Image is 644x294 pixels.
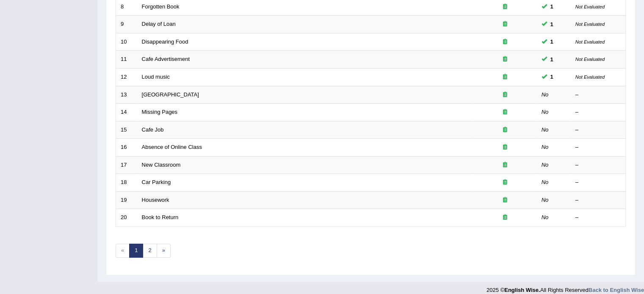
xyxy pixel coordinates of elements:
a: 2 [143,244,157,258]
span: You can still take this question [547,37,557,46]
div: – [575,91,621,99]
td: 11 [116,51,137,69]
div: Exam occurring question [478,38,532,46]
a: Book to Return [142,214,179,220]
span: You can still take this question [547,20,557,29]
div: – [575,126,621,134]
small: Not Evaluated [575,57,605,62]
td: 15 [116,121,137,139]
a: » [157,244,171,258]
em: No [542,109,549,115]
div: – [575,108,621,116]
div: Exam occurring question [478,91,532,99]
a: Loud music [142,74,170,80]
a: 1 [129,244,143,258]
em: No [542,179,549,185]
em: No [542,144,549,150]
td: 16 [116,139,137,157]
a: Car Parking [142,179,171,185]
span: « [116,244,130,258]
div: – [575,196,621,204]
a: Disappearing Food [142,38,188,45]
td: 18 [116,174,137,192]
div: Exam occurring question [478,20,532,28]
td: 12 [116,68,137,86]
td: 19 [116,191,137,209]
a: Cafe Advertisement [142,56,190,62]
div: Exam occurring question [478,55,532,63]
div: – [575,161,621,169]
em: No [542,214,549,220]
div: Exam occurring question [478,126,532,134]
td: 13 [116,86,137,104]
small: Not Evaluated [575,74,605,80]
div: – [575,143,621,151]
div: Exam occurring question [478,161,532,169]
strong: English Wise. [504,287,540,293]
a: New Classroom [142,162,181,168]
em: No [542,162,549,168]
div: Exam occurring question [478,3,532,11]
div: – [575,214,621,222]
a: Absence of Online Class [142,144,202,150]
small: Not Evaluated [575,22,605,27]
em: No [542,197,549,203]
div: Exam occurring question [478,196,532,204]
a: [GEOGRAPHIC_DATA] [142,91,199,98]
td: 9 [116,16,137,33]
div: 2025 © All Rights Reserved [486,282,644,294]
small: Not Evaluated [575,4,605,9]
a: Missing Pages [142,109,178,115]
div: Exam occurring question [478,73,532,81]
div: Exam occurring question [478,179,532,187]
a: Back to English Wise [589,287,644,293]
em: No [542,126,549,133]
a: Housework [142,197,169,203]
a: Forgotten Book [142,3,180,10]
td: 20 [116,209,137,227]
span: You can still take this question [547,72,557,81]
a: Delay of Loan [142,21,176,27]
div: Exam occurring question [478,143,532,151]
td: 10 [116,33,137,51]
td: 17 [116,156,137,174]
div: Exam occurring question [478,108,532,116]
td: 14 [116,104,137,121]
div: Exam occurring question [478,214,532,222]
small: Not Evaluated [575,39,605,44]
div: – [575,179,621,187]
span: You can still take this question [547,2,557,11]
span: You can still take this question [547,55,557,64]
em: No [542,91,549,98]
a: Cafe Job [142,126,164,133]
